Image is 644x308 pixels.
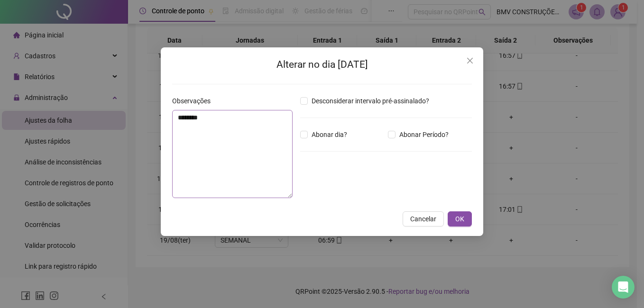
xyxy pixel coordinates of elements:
h2: Alterar no dia [DATE] [172,57,472,72]
div: Open Intercom Messenger [612,276,635,299]
button: OK [448,211,472,226]
label: Observações [172,96,217,106]
span: Abonar Período? [396,129,452,140]
span: Cancelar [410,214,436,224]
button: Close [462,53,478,68]
span: Desconsiderar intervalo pré-assinalado? [308,96,433,106]
button: Cancelar [403,211,444,226]
span: OK [455,214,464,224]
span: close [466,57,474,64]
span: Abonar dia? [308,129,351,140]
